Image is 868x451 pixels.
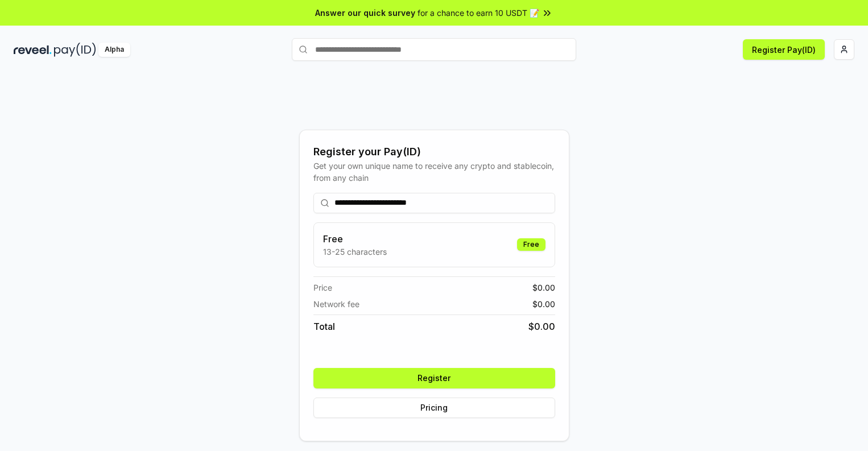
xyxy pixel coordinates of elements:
[313,144,555,160] div: Register your Pay(ID)
[54,43,96,57] img: pay_id
[313,320,335,333] span: Total
[532,282,555,293] span: $ 0.00
[323,246,387,258] p: 13-25 characters
[528,320,555,333] span: $ 0.00
[315,7,415,19] span: Answer our quick survey
[532,298,555,310] span: $ 0.00
[517,238,545,251] div: Free
[313,298,359,310] span: Network fee
[313,282,332,293] span: Price
[313,398,555,418] button: Pricing
[313,160,555,184] div: Get your own unique name to receive any crypto and stablecoin, from any chain
[14,43,52,57] img: reveel_dark
[313,368,555,388] button: Register
[98,43,130,57] div: Alpha
[323,232,387,246] h3: Free
[743,39,825,60] button: Register Pay(ID)
[418,7,539,19] span: for a chance to earn 10 USDT 📝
